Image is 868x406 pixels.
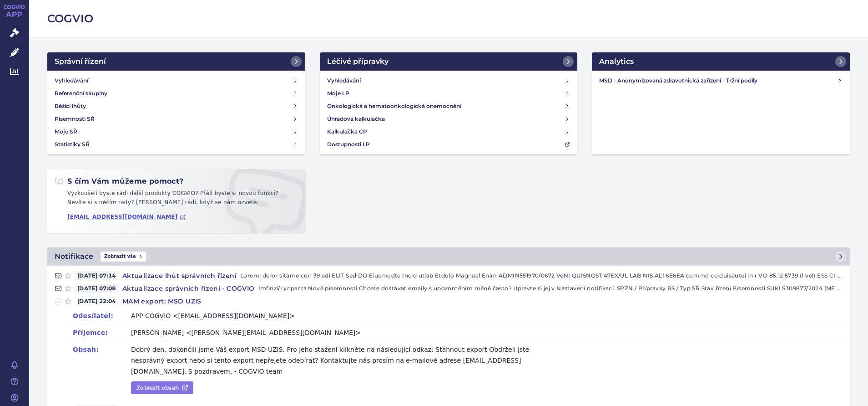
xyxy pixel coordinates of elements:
[119,271,240,280] h4: Aktualizace lhůt správních řízení
[323,87,574,100] a: Moje LP
[320,52,578,71] a: Léčivé přípravky
[51,113,302,125] a: Písemnosti SŘ
[51,138,302,151] a: Statistiky SŘ
[327,102,461,111] h4: Onkologická a hematoonkologická onemocnění
[47,247,850,266] a: NotifikaceZobrazit vše
[51,100,302,113] a: Běžící lhůty
[55,102,86,111] h4: Běžící lhůty
[51,87,302,100] a: Referenční skupiny
[327,76,361,85] h4: Vyhledávání
[55,127,77,136] h4: Moje SŘ
[131,327,361,338] div: [PERSON_NAME] <[PERSON_NAME][EMAIL_ADDRESS][DOMAIN_NAME]>
[119,284,258,293] h4: Aktualizace správních řízení - COGVIO
[131,381,193,394] a: Zobrazit obsah
[55,140,90,149] h4: Statistiky SŘ
[323,100,574,113] a: Onkologická a hematoonkologická onemocnění
[75,284,119,293] span: [DATE] 07:08
[327,56,389,67] h2: Léčivé přípravky
[327,127,367,136] h4: Kalkulačka CP
[258,284,843,293] p: Imfinzi/Lynparza Nové písemnosti Chcete dostávat emaily s upozorněním méně často? Upravte si jej ...
[323,113,574,125] a: Úhradová kalkulačka
[323,138,574,151] a: Dostupnosti LP
[327,89,349,98] h4: Moje LP
[55,114,95,123] h4: Písemnosti SŘ
[73,310,131,321] dt: Odesílatel:
[599,56,634,67] h2: Analytics
[595,74,846,87] a: MSD - Anonymizovaná zdravotnická zařízení - Tržní podíly
[55,56,106,67] h2: Správní řízení
[131,310,295,321] div: APP COGVIO <[EMAIL_ADDRESS][DOMAIN_NAME]>
[51,125,302,138] a: Moje SŘ
[51,74,302,87] a: Vyhledávání
[73,327,131,338] dt: Příjemce:
[73,344,131,355] dt: Obsah:
[55,89,107,98] h4: Referenční skupiny
[131,344,539,377] p: Dobrý den, dokončili jsme Váš export MSD UZIS. Pro jeho stažení klikněte na následující odkaz: St...
[119,297,205,306] h4: MAM export: MSD UZIS
[55,189,298,211] p: Vyzkoušeli byste rádi další produkty COGVIO? Přáli byste si novou funkci? Nevíte si s něčím rady?...
[55,176,184,186] h2: S čím Vám můžeme pomoct?
[592,52,850,71] a: Analytics
[327,114,385,123] h4: Úhradová kalkulačka
[75,271,119,280] span: [DATE] 07:14
[75,297,119,306] span: [DATE] 22:04
[323,74,574,87] a: Vyhledávání
[67,214,186,221] a: [EMAIL_ADDRESS][DOMAIN_NAME]
[599,76,837,85] h4: MSD - Anonymizovaná zdravotnická zařízení - Tržní podíly
[323,125,574,138] a: Kalkulačka CP
[327,140,370,149] h4: Dostupnosti LP
[55,76,88,85] h4: Vyhledávání
[47,52,305,71] a: Správní řízení
[240,271,843,280] p: Loremi dolor sitame con 39 adi ELIT Sed DO Eiusmodte Incid utlab Etdolo Magnaal Enim ADMIN551970/...
[47,11,850,26] h2: COGVIO
[55,251,93,262] h2: Notifikace
[101,252,146,262] span: Zobrazit vše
